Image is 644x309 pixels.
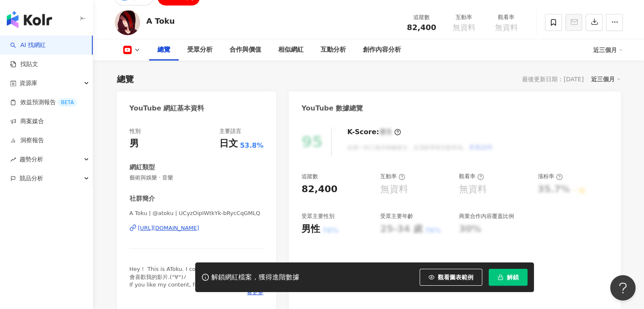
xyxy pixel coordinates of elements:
div: 創作內容分析 [363,45,401,55]
div: 男性 [301,223,320,236]
div: 觀看率 [490,13,522,22]
img: KOL Avatar [115,10,140,35]
div: [URL][DOMAIN_NAME] [138,224,199,232]
div: 受眾主要年齡 [380,212,413,220]
span: 競品分析 [19,169,43,188]
a: [URL][DOMAIN_NAME] [130,224,264,232]
span: 看更多 [247,289,263,296]
div: YouTube 數據總覽 [301,104,363,113]
div: A Toku [146,16,175,26]
div: 近三個月 [593,43,623,57]
div: 解鎖網紅檔案，獲得進階數據 [211,273,299,282]
span: A Toku | @atoku | UCyzOipIWtkYk-bRycCqGMLQ [130,210,264,217]
div: 82,400 [301,183,337,196]
div: 追蹤數 [301,173,318,180]
div: 無資料 [380,183,408,196]
div: 最後更新日期：[DATE] [522,76,583,83]
div: 相似網紅 [278,45,304,55]
span: 無資料 [453,23,475,32]
div: 近三個月 [591,74,621,85]
div: 無資料 [459,183,487,196]
div: 觀看率 [459,173,484,180]
div: 互動率 [448,13,480,22]
div: 男 [130,137,139,150]
span: 觀看圖表範例 [438,274,473,281]
div: 社群簡介 [130,194,155,203]
div: 總覽 [158,45,170,55]
a: 商案媒合 [10,117,44,126]
a: searchAI 找網紅 [10,41,46,50]
img: logo [7,11,52,28]
a: 效益預測報告BETA [10,98,77,107]
div: 互動分析 [321,45,346,55]
a: 找貼文 [10,60,38,69]
span: 藝術與娛樂 · 音樂 [130,174,264,182]
span: 趨勢分析 [19,150,43,169]
div: 總覽 [117,73,134,85]
div: 合作與價值 [229,45,261,55]
div: K-Score : [347,127,401,137]
div: 受眾分析 [187,45,213,55]
span: 無資料 [495,23,518,32]
div: YouTube 網紅基本資料 [130,104,205,113]
a: 洞察報告 [10,136,44,145]
button: 解鎖 [489,269,528,286]
div: 性別 [130,127,141,135]
div: 日文 [219,137,238,150]
div: 商業合作內容覆蓋比例 [459,212,514,220]
div: 追蹤數 [406,13,438,22]
span: rise [10,157,16,163]
div: 漲粉率 [538,173,563,180]
button: 觀看圖表範例 [420,269,482,286]
span: 解鎖 [507,274,519,281]
div: 互動率 [380,173,405,180]
span: 資源庫 [19,74,37,93]
span: 53.8% [240,141,264,150]
div: 主要語言 [219,127,241,135]
div: 網紅類型 [130,163,155,172]
div: 受眾主要性別 [301,212,334,220]
span: 82,400 [407,23,436,32]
